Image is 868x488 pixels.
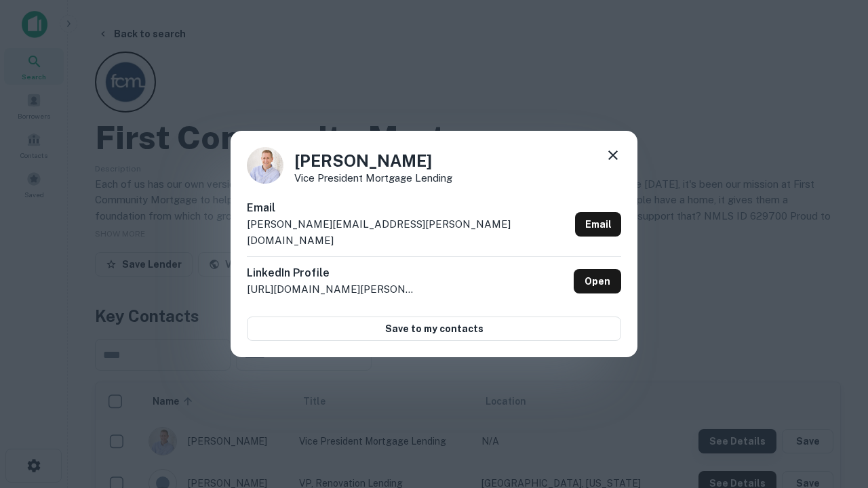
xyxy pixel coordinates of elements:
h4: [PERSON_NAME] [294,148,452,173]
h6: LinkedIn Profile [247,265,416,281]
p: [URL][DOMAIN_NAME][PERSON_NAME] [247,281,416,298]
a: Email [575,212,621,237]
iframe: Chat Widget [800,336,868,401]
button: Save to my contacts [247,317,621,341]
img: 1520878720083 [247,147,283,184]
a: Open [574,269,621,293]
p: [PERSON_NAME][EMAIL_ADDRESS][PERSON_NAME][DOMAIN_NAME] [247,216,570,248]
p: Vice President Mortgage Lending [294,173,452,183]
h6: Email [247,200,570,216]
